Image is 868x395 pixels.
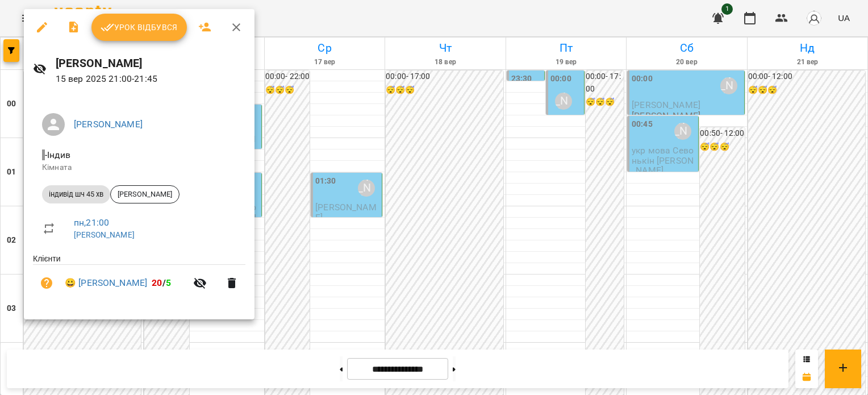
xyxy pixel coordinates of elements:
span: індивід шч 45 хв [42,189,110,199]
a: 😀 [PERSON_NAME] [65,276,147,290]
span: 5 [166,277,171,288]
a: [PERSON_NAME] [74,230,135,239]
p: Кімната [42,162,236,173]
b: / [152,277,171,288]
p: 15 вер 2025 21:00 - 21:45 [56,72,245,86]
span: - Індив [42,149,73,160]
span: [PERSON_NAME] [111,189,179,199]
span: Урок відбувся [101,20,178,34]
ul: Клієнти [33,253,245,306]
button: Візит ще не сплачено. Додати оплату? [33,269,60,297]
div: [PERSON_NAME] [110,185,180,203]
span: 20 [152,277,162,288]
a: пн , 21:00 [74,217,109,228]
a: [PERSON_NAME] [74,119,143,130]
h6: [PERSON_NAME] [56,55,245,72]
button: Урок відбувся [91,14,187,41]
